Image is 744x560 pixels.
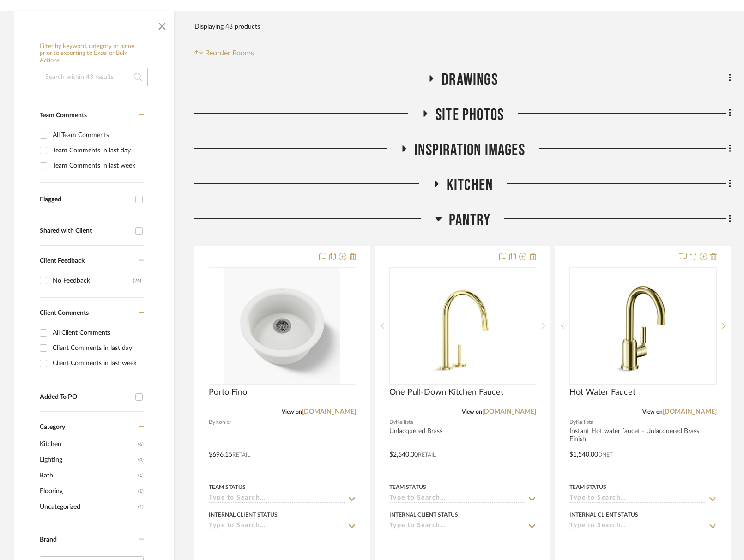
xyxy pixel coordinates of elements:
span: (1) [138,468,144,483]
span: By [569,418,576,427]
span: Team Comments [40,112,87,119]
div: All Team Comments [53,128,141,143]
img: Porto Fino [224,268,340,384]
h6: Filter by keyword, category or name prior to exporting to Excel or Bulk Actions [40,43,148,65]
input: Search within 43 results [40,68,148,86]
span: Uncategorized [40,499,136,515]
img: Hot Water Faucet [570,271,716,380]
div: Internal Client Status [389,511,458,519]
span: Kallista [396,418,413,427]
span: Flooring [40,483,136,499]
span: Porto Fino [209,387,247,397]
div: Displaying 43 products [194,18,260,36]
span: View on [282,409,302,415]
div: All Client Comments [53,325,141,340]
span: One Pull-Down Kitchen Faucet [389,387,503,397]
div: Client Comments in last day [53,341,141,355]
a: [DOMAIN_NAME] [482,409,536,415]
div: Added To PO [40,393,131,401]
div: No Feedback [53,273,133,288]
span: Category [40,423,65,431]
input: Type to Search… [569,494,706,503]
span: Hot Water Faucet [569,387,635,397]
div: Internal Client Status [569,511,638,519]
span: Client Feedback [40,258,85,264]
span: Client Comments [40,310,89,316]
span: View on [462,409,482,415]
div: 0 [390,268,536,384]
div: Internal Client Status [209,511,278,519]
span: (1) [138,500,144,514]
button: Reorder Rooms [194,48,254,59]
span: Drawings [442,70,498,90]
span: Kohler [215,418,231,427]
a: [DOMAIN_NAME] [302,409,356,415]
div: Team Status [389,483,426,491]
span: Pantry [449,211,490,230]
span: Kitchen [447,175,493,195]
div: Shared with Client [40,227,131,235]
span: (6) [138,437,144,452]
input: Type to Search… [389,522,526,531]
span: Site Photos [436,105,504,125]
span: (4) [138,452,144,467]
span: Kitchen [40,436,136,452]
input: Type to Search… [209,494,345,503]
span: View on [642,409,663,415]
div: Team Status [209,483,246,491]
div: Team Comments in last week [53,158,141,173]
span: Bath [40,468,136,483]
img: One Pull-Down Kitchen Faucet [390,271,536,380]
input: Type to Search… [569,522,706,531]
span: By [389,418,396,427]
div: Team Comments in last day [53,143,141,158]
span: Reorder Rooms [205,48,254,59]
span: Inspiration Images [414,140,525,160]
div: Flagged [40,196,131,204]
div: Team Status [569,483,606,491]
span: Kallista [576,418,593,427]
span: (1) [138,484,144,499]
button: Close [153,15,171,34]
div: (26) [133,273,141,288]
input: Type to Search… [389,494,526,503]
span: Brand [40,536,57,543]
span: Lighting [40,452,136,468]
span: By [209,418,215,427]
a: [DOMAIN_NAME] [663,409,717,415]
div: Client Comments in last week [53,356,141,371]
input: Type to Search… [209,522,345,531]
